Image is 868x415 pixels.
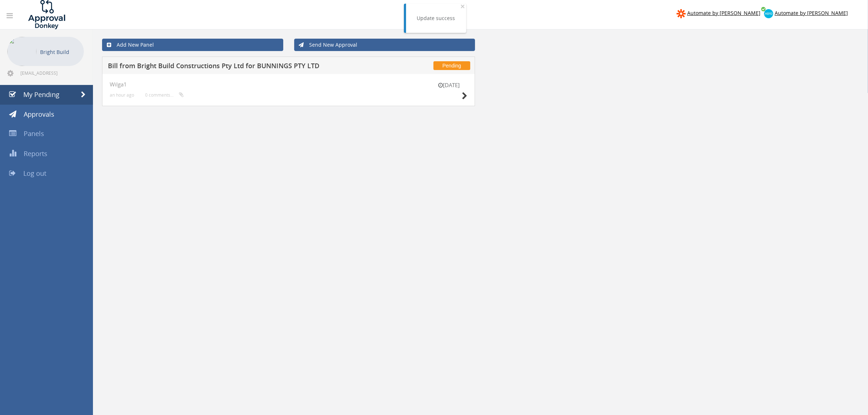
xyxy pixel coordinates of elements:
span: [EMAIL_ADDRESS][DOMAIN_NAME] [20,70,82,76]
span: Automate by [PERSON_NAME] [687,9,760,16]
span: Panels [24,129,44,138]
div: Update success [417,15,455,22]
small: [DATE] [431,81,467,89]
a: Send New Approval [294,39,475,51]
h4: Wilga1 [110,81,467,88]
span: Pending [433,61,470,70]
span: Automate by [PERSON_NAME] [775,9,848,16]
img: xero-logo.png [764,9,773,18]
span: Approvals [24,110,54,119]
span: Log out [23,169,46,178]
small: 0 comments... [145,92,184,98]
img: zapier-logomark.png [677,9,686,18]
p: Bright Build [40,47,80,57]
span: × [461,1,465,11]
span: Reports [24,149,47,158]
a: Add New Panel [102,39,283,51]
small: an hour ago [110,92,134,98]
h5: Bill from Bright Build Constructions Pty Ltd for BUNNINGS PTY LTD [108,62,361,71]
span: My Pending [23,90,59,99]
